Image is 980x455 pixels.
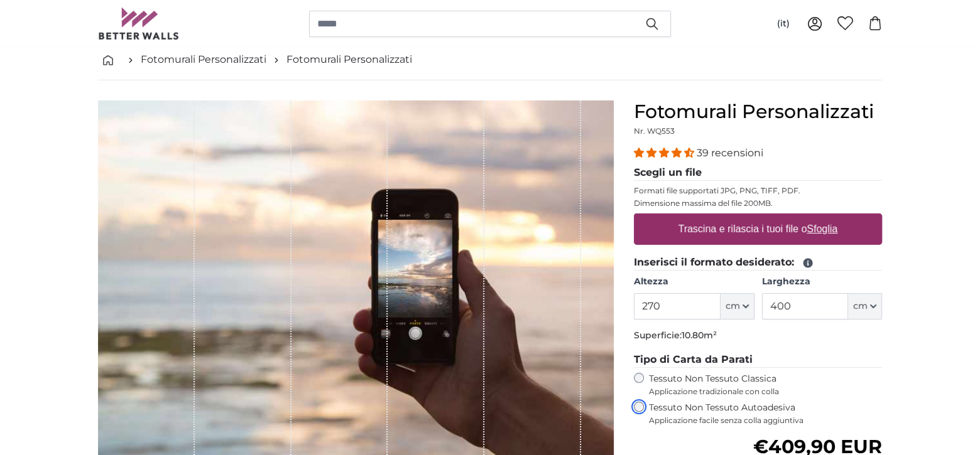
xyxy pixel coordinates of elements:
label: Tessuto Non Tessuto Classica [649,373,882,397]
span: Applicazione facile senza colla aggiuntiva [649,415,882,426]
legend: Tipo di Carta da Parati [634,352,882,368]
a: Fotomurali Personalizzati [141,52,266,67]
label: Larghezza [762,276,882,288]
legend: Inserisci il formato desiderato: [634,255,882,270]
span: cm [853,300,868,313]
nav: breadcrumbs [98,40,882,80]
label: Trascina e rilascia i tuoi file o [673,217,843,242]
button: cm [848,293,882,319]
span: 10.80m² [682,329,717,341]
u: Sfoglia [807,223,838,234]
img: Betterwalls [98,8,180,40]
span: 4.36 stars [634,147,697,159]
span: cm [726,300,740,313]
legend: Scegli un file [634,165,882,181]
button: (it) [767,13,800,35]
label: Altezza [634,276,754,288]
span: Applicazione tradizionale con colla [649,387,882,397]
label: Tessuto Non Tessuto Autoadesiva [649,402,882,426]
a: Fotomurali Personalizzati [286,52,412,67]
p: Formati file supportati JPG, PNG, TIFF, PDF. [634,186,882,196]
p: Dimensione massima del file 200MB. [634,198,882,208]
span: 39 recensioni [697,147,763,159]
span: Nr. WQ553 [634,126,675,136]
button: cm [721,293,754,319]
p: Superficie: [634,329,882,342]
h1: Fotomurali Personalizzati [634,100,882,123]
